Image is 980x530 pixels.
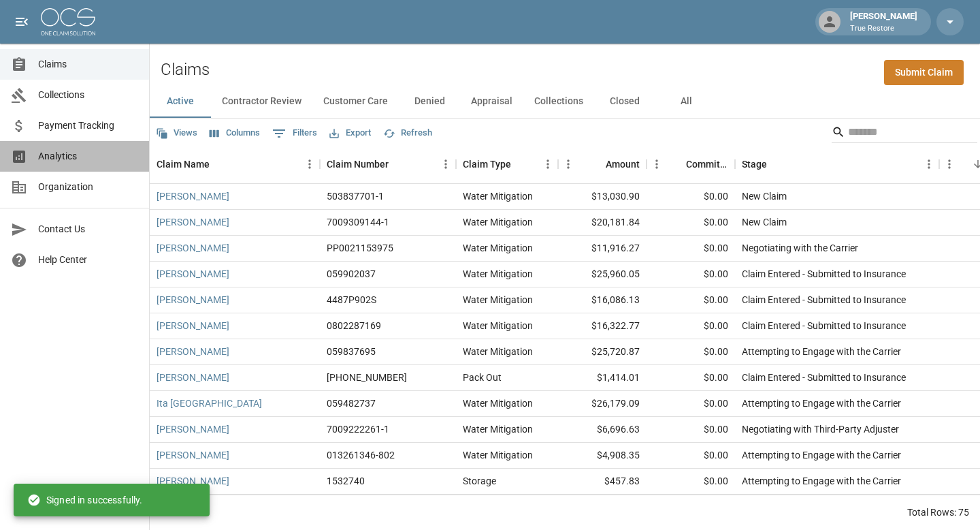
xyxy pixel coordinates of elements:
[327,345,376,358] div: 059837695
[523,85,594,118] button: Collections
[647,210,735,236] div: $0.00
[38,180,138,194] span: Organization
[41,8,95,35] img: ocs-logo-white-transparent.png
[587,155,606,174] button: Sort
[463,189,533,203] div: Water Mitigation
[647,469,735,495] div: $0.00
[558,417,647,443] div: $6,696.63
[157,474,229,488] a: [PERSON_NAME]
[152,123,201,144] button: Views
[327,215,389,229] div: 7009309144-1
[845,10,923,34] div: [PERSON_NAME]
[742,241,858,255] div: Negotiating with the Carrier
[299,154,320,174] button: Menu
[463,215,533,229] div: Water Mitigation
[157,293,229,307] a: [PERSON_NAME]
[463,371,502,384] div: Pack Out
[742,448,901,462] div: Attempting to Engage with the Carrier
[456,145,558,183] div: Claim Type
[157,215,229,229] a: [PERSON_NAME]
[558,210,647,236] div: $20,181.84
[161,60,210,80] h2: Claims
[210,155,229,174] button: Sort
[157,345,229,358] a: [PERSON_NAME]
[399,85,460,118] button: Denied
[742,474,901,488] div: Attempting to Engage with the Carrier
[460,85,523,118] button: Appraisal
[157,448,229,462] a: [PERSON_NAME]
[919,154,939,174] button: Menu
[327,448,395,462] div: 013261346-802
[647,339,735,365] div: $0.00
[150,145,320,183] div: Claim Name
[647,154,667,174] button: Menu
[380,123,436,144] button: Refresh
[735,145,939,183] div: Stage
[327,371,407,384] div: 01-008-926686
[647,184,735,210] div: $0.00
[558,145,647,183] div: Amount
[463,267,533,281] div: Water Mitigation
[157,145,210,183] div: Claim Name
[907,505,969,519] div: Total Rows: 75
[558,339,647,365] div: $25,720.87
[742,371,906,384] div: Claim Entered - Submitted to Insurance
[742,189,787,203] div: New Claim
[327,241,393,255] div: PP0021153975
[742,215,787,229] div: New Claim
[594,85,655,118] button: Closed
[326,123,374,144] button: Export
[463,145,511,183] div: Claim Type
[157,267,229,281] a: [PERSON_NAME]
[327,267,376,281] div: 059902037
[27,488,142,512] div: Signed in successfully.
[38,149,138,163] span: Analytics
[538,154,558,174] button: Menu
[463,474,496,488] div: Storage
[463,241,533,255] div: Water Mitigation
[647,365,735,391] div: $0.00
[150,85,980,118] div: dynamic tabs
[157,189,229,203] a: [PERSON_NAME]
[742,319,906,332] div: Claim Entered - Submitted to Insurance
[667,155,686,174] button: Sort
[38,119,138,133] span: Payment Tracking
[327,474,365,488] div: 1532740
[327,319,381,332] div: 0802287169
[647,417,735,443] div: $0.00
[211,85,312,118] button: Contractor Review
[742,396,901,410] div: Attempting to Engage with the Carrier
[558,184,647,210] div: $13,030.90
[606,145,640,183] div: Amount
[832,121,977,146] div: Search
[8,8,35,35] button: open drawer
[327,293,376,307] div: 4487P902S
[38,253,138,267] span: Help Center
[742,267,906,281] div: Claim Entered - Submitted to Insurance
[157,319,229,332] a: [PERSON_NAME]
[38,88,138,102] span: Collections
[647,313,735,339] div: $0.00
[558,236,647,262] div: $11,916.27
[884,60,964,85] a: Submit Claim
[558,365,647,391] div: $1,414.01
[742,145,767,183] div: Stage
[742,422,899,436] div: Negotiating with Third-Party Adjuster
[558,154,578,174] button: Menu
[327,145,389,183] div: Claim Number
[850,23,917,35] p: True Restore
[327,422,389,436] div: 7009222261-1
[327,189,384,203] div: 503837701-1
[157,241,229,255] a: [PERSON_NAME]
[463,396,533,410] div: Water Mitigation
[463,293,533,307] div: Water Mitigation
[312,85,399,118] button: Customer Care
[647,145,735,183] div: Committed Amount
[463,345,533,358] div: Water Mitigation
[150,85,211,118] button: Active
[436,154,456,174] button: Menu
[558,469,647,495] div: $457.83
[558,287,647,313] div: $16,086.13
[269,123,321,144] button: Show filters
[558,313,647,339] div: $16,322.77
